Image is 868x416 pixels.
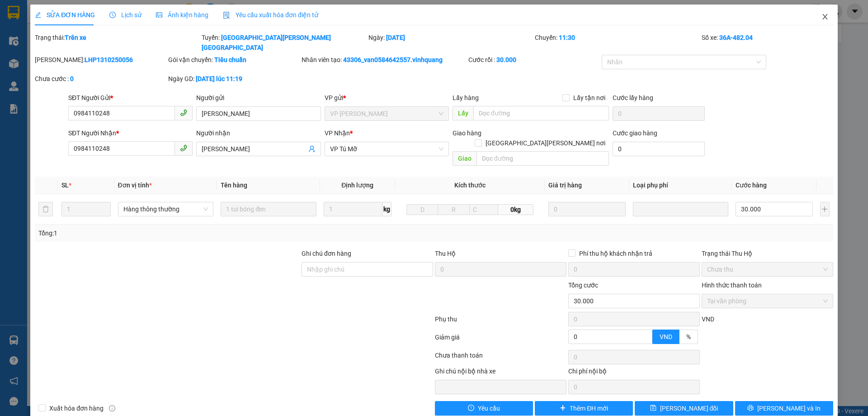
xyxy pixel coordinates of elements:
[702,282,762,289] label: Hình thức thanh toán
[613,106,705,121] input: Cước lấy hàng
[476,151,609,166] input: Dọc đường
[35,12,41,18] span: edit
[180,144,187,152] span: phone
[613,142,705,156] input: Cước giao hàng
[702,249,833,258] div: Trạng thái Thu Hộ
[406,204,439,215] input: D
[382,202,392,216] span: kg
[434,314,567,330] div: Phụ thu
[118,182,152,189] span: Đơn vị tính
[302,262,433,277] input: Ghi chú đơn hàng
[735,401,833,416] button: printer[PERSON_NAME] và In
[325,129,350,137] span: VP Nhận
[201,33,368,53] div: Tuyến:
[202,34,331,51] b: [GEOGRAPHIC_DATA][PERSON_NAME][GEOGRAPHIC_DATA]
[341,182,373,189] span: Định lượng
[35,11,95,19] span: SỬA ĐƠN HÀNG
[38,202,53,216] button: delete
[325,93,449,103] div: VP gửi
[368,33,534,53] div: Ngày:
[68,128,193,138] div: SĐT Người Nhận
[559,34,575,41] b: 11:30
[576,249,656,258] span: Phí thu hộ khách nhận trả
[702,316,714,323] span: VND
[343,56,443,63] b: 43306_van0584642557.vinhquang
[548,182,582,189] span: Giá trị hàng
[701,33,834,53] div: Số xe:
[821,13,829,20] span: close
[453,129,481,137] span: Giao hàng
[85,56,133,63] b: LHP1310250056
[473,106,609,120] input: Dọc đường
[570,93,609,103] span: Lấy tận nơi
[438,204,470,215] input: R
[61,182,69,189] span: SL
[35,74,166,84] div: Chưa cước :
[568,366,700,380] div: Chi phí nội bộ
[68,93,193,103] div: SĐT Người Gửi
[660,333,672,340] span: VND
[168,74,300,84] div: Ngày GD:
[196,93,321,103] div: Người gửi
[196,75,242,82] b: [DATE] lúc 11:19
[535,401,633,416] button: plusThêm ĐH mới
[221,182,247,189] span: Tên hàng
[46,403,107,413] span: Xuất hóa đơn hàng
[812,5,838,30] button: Close
[560,405,566,412] span: plus
[454,182,486,189] span: Kích thước
[302,55,467,65] div: Nhân viên tạo:
[719,34,753,41] b: 36A-482.04
[757,403,821,413] span: [PERSON_NAME] và In
[196,128,321,138] div: Người nhận
[453,151,476,166] span: Giao
[496,56,516,63] b: 30.000
[707,263,828,276] span: Chưa thu
[386,34,405,41] b: [DATE]
[330,142,443,156] span: VP Tú Mỡ
[613,129,657,137] label: Cước giao hàng
[629,177,732,194] th: Loại phụ phí
[109,11,142,19] span: Lịch sử
[468,55,600,65] div: Cước rồi :
[223,12,230,19] img: icon
[478,403,500,413] span: Yêu cầu
[747,405,754,412] span: printer
[214,56,246,63] b: Tiêu chuẩn
[156,12,162,18] span: picture
[453,94,479,101] span: Lấy hàng
[548,202,625,216] input: 0
[109,12,116,18] span: clock-circle
[453,106,473,120] span: Lấy
[435,366,566,380] div: Ghi chú nội bộ nhà xe
[469,204,498,215] input: C
[223,11,318,19] span: Yêu cầu xuất hóa đơn điện tử
[38,228,335,238] div: Tổng: 1
[482,138,609,148] span: [GEOGRAPHIC_DATA][PERSON_NAME] nơi
[434,350,567,366] div: Chưa thanh toán
[570,403,608,413] span: Thêm ĐH mới
[707,294,828,308] span: Tại văn phòng
[302,250,351,257] label: Ghi chú đơn hàng
[534,33,701,53] div: Chuyến:
[123,202,208,216] span: Hàng thông thường
[650,405,656,412] span: save
[221,202,316,216] input: VD: Bàn, Ghế
[308,145,316,153] span: user-add
[35,55,166,65] div: [PERSON_NAME]:
[736,182,767,189] span: Cước hàng
[34,33,201,53] div: Trạng thái:
[686,333,691,340] span: %
[568,282,598,289] span: Tổng cước
[660,403,718,413] span: [PERSON_NAME] đổi
[330,107,443,120] span: VP LÊ HỒNG PHONG
[498,204,533,215] span: 0kg
[434,332,567,348] div: Giảm giá
[180,109,187,116] span: phone
[468,405,474,412] span: exclamation-circle
[613,94,653,101] label: Cước lấy hàng
[65,34,86,41] b: Trên xe
[70,75,74,82] b: 0
[168,55,300,65] div: Gói vận chuyển:
[109,405,115,411] span: info-circle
